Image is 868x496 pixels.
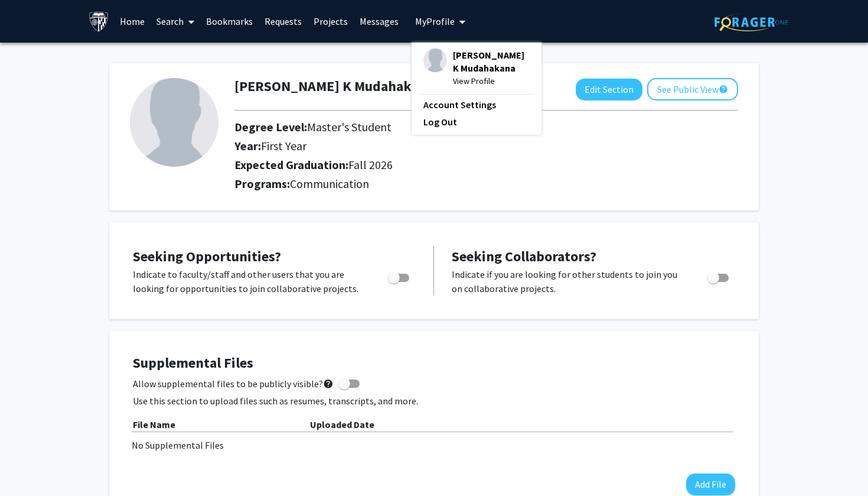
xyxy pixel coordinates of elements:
img: ForagerOne Logo [714,13,788,31]
h4: Supplemental Files [133,355,735,372]
div: Profile Picture[PERSON_NAME] K MudahakanaView Profile [423,48,530,87]
a: Search [151,1,200,42]
b: Uploaded Date [310,419,374,430]
p: Indicate if you are looking for other students to join you on collaborative projects. [452,267,685,296]
button: Add File [686,474,735,495]
h2: Programs: [234,177,738,191]
img: Profile Picture [423,48,447,72]
span: Allow supplemental files to be publicly visible? [133,377,334,391]
iframe: Chat [9,443,50,487]
span: [PERSON_NAME] K Mudahakana [453,48,530,74]
h2: Degree Level: [234,120,657,134]
a: Home [114,1,151,42]
h1: [PERSON_NAME] K Mudahakana [234,78,434,95]
a: Projects [308,1,354,42]
mat-icon: help [719,82,728,96]
span: My Profile [415,15,455,27]
span: First Year [261,138,306,153]
h2: Expected Graduation: [234,158,657,172]
div: No Supplemental Files [132,438,736,452]
a: Messages [354,1,404,42]
span: Seeking Opportunities? [133,247,281,265]
span: Fall 2026 [348,157,393,172]
p: Indicate to faculty/staff and other users that you are looking for opportunities to join collabor... [133,267,366,296]
mat-icon: help [323,377,334,391]
img: Johns Hopkins University Logo [89,11,109,32]
button: See Public View [647,78,738,101]
a: Requests [259,1,308,42]
span: Communication [290,176,369,191]
p: Use this section to upload files such as resumes, transcripts, and more. [133,394,735,408]
a: Log Out [423,115,530,129]
h2: Year: [234,139,657,153]
a: Account Settings [423,98,530,112]
a: Bookmarks [200,1,259,42]
span: Seeking Collaborators? [452,247,596,265]
button: Edit Section [576,79,642,101]
span: Master's Student [307,119,391,134]
div: Toggle [703,267,735,285]
b: File Name [133,419,175,430]
span: View Profile [453,74,530,87]
div: Toggle [383,267,416,285]
img: Profile Picture [130,78,218,167]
